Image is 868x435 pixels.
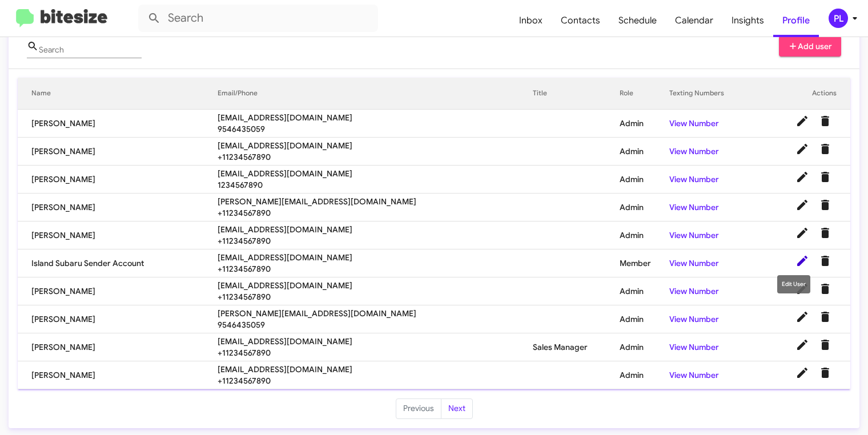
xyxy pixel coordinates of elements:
th: Email/Phone [218,78,533,110]
span: [PERSON_NAME][EMAIL_ADDRESS][DOMAIN_NAME] [218,308,533,319]
td: Admin [620,110,669,138]
input: Search [138,5,378,32]
button: Delete User [814,110,837,132]
button: PL [819,9,855,28]
span: [EMAIL_ADDRESS][DOMAIN_NAME] [218,224,533,235]
td: Admin [620,361,669,389]
button: Delete User [814,333,837,356]
span: +11234567890 [218,263,533,275]
button: Delete User [814,221,837,244]
button: Delete User [814,138,837,160]
th: Actions [756,78,850,110]
a: View Number [669,286,719,296]
a: Inbox [510,4,552,37]
button: Next [441,398,473,419]
div: PL [829,9,848,28]
span: +11234567890 [218,151,533,163]
th: Texting Numbers [669,78,756,110]
a: View Number [669,118,719,128]
button: Delete User [814,249,837,272]
a: View Number [669,230,719,240]
td: [PERSON_NAME] [18,305,218,333]
a: Calendar [666,4,722,37]
span: +11234567890 [218,291,533,303]
td: Admin [620,166,669,194]
a: View Number [669,370,719,380]
td: [PERSON_NAME] [18,110,218,138]
a: Contacts [552,4,609,37]
a: Schedule [609,4,666,37]
a: View Number [669,146,719,156]
span: [PERSON_NAME][EMAIL_ADDRESS][DOMAIN_NAME] [218,196,533,207]
button: Delete User [814,277,837,300]
span: [EMAIL_ADDRESS][DOMAIN_NAME] [218,336,533,347]
span: +11234567890 [218,347,533,359]
th: Role [620,78,669,110]
a: View Number [669,314,719,324]
span: +11234567890 [218,235,533,247]
td: Admin [620,277,669,305]
th: Name [18,78,218,110]
a: View Number [669,258,719,268]
td: Sales Manager [533,333,620,361]
span: [EMAIL_ADDRESS][DOMAIN_NAME] [218,112,533,123]
span: [EMAIL_ADDRESS][DOMAIN_NAME] [218,140,533,151]
button: Delete User [814,194,837,216]
td: Admin [620,221,669,249]
button: Delete User [814,361,837,384]
td: [PERSON_NAME] [18,361,218,389]
td: [PERSON_NAME] [18,221,218,249]
span: [EMAIL_ADDRESS][DOMAIN_NAME] [218,364,533,375]
td: Admin [620,333,669,361]
a: View Number [669,202,719,212]
td: Member [620,249,669,277]
td: [PERSON_NAME] [18,138,218,166]
td: [PERSON_NAME] [18,333,218,361]
td: [PERSON_NAME] [18,194,218,221]
td: Island Subaru Sender Account [18,249,218,277]
span: [EMAIL_ADDRESS][DOMAIN_NAME] [218,280,533,291]
span: [EMAIL_ADDRESS][DOMAIN_NAME] [218,252,533,263]
button: Add user [779,36,842,57]
span: 1234567890 [218,179,533,191]
button: Delete User [814,305,837,328]
a: View Number [669,174,719,184]
td: Admin [620,194,669,221]
a: View Number [669,342,719,352]
div: Edit User [777,275,810,293]
button: Delete User [814,166,837,188]
a: Profile [773,4,819,37]
span: [EMAIL_ADDRESS][DOMAIN_NAME] [218,168,533,179]
span: 9546435059 [218,319,533,331]
th: Title [533,78,620,110]
input: Name or Email [39,46,142,55]
a: Insights [722,4,773,37]
td: [PERSON_NAME] [18,166,218,194]
td: Admin [620,305,669,333]
td: [PERSON_NAME] [18,277,218,305]
span: 9546435059 [218,123,533,135]
span: +11234567890 [218,375,533,386]
span: Add user [788,36,833,57]
span: +11234567890 [218,207,533,219]
td: Admin [620,138,669,166]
